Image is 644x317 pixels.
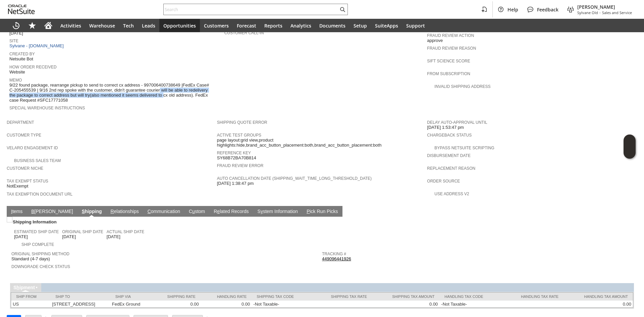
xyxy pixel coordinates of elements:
[14,229,59,234] a: Estimated Ship Date
[217,155,256,161] span: SY68B72BA70B814
[7,179,48,183] a: Tax Exempt Status
[377,295,434,299] div: Shipping Tax Amount
[123,22,134,29] span: Tech
[9,69,25,75] span: Website
[307,209,310,214] span: P
[217,163,264,168] a: Fraud Review Error
[372,301,439,308] td: 0.00
[7,120,34,125] a: Department
[62,229,103,234] a: Original Ship Date
[444,295,497,299] div: Handling Tax Code
[434,192,469,196] a: Use Address V2
[44,21,52,30] svg: Home
[55,295,105,299] div: Ship To
[427,38,443,43] span: approve
[206,295,247,299] div: Handling Rate
[402,19,429,32] a: Support
[11,264,70,269] a: Downgrade Check Status
[119,19,138,32] a: Tech
[233,19,260,32] a: Forecast
[256,209,300,215] a: System Information
[217,138,424,148] span: page layout:grid view,product highlights:hide,brand_acc_button_placement:both,brand_acc_button_pl...
[138,19,159,32] a: Leads
[563,301,633,308] td: 0.00
[7,166,43,171] a: Customer Niche
[164,5,338,13] input: Search
[82,209,85,214] span: S
[9,43,65,48] a: Sylvane - [DOMAIN_NAME]
[599,10,601,15] span: -
[7,146,58,150] a: Velaro Engagement ID
[9,39,18,43] a: Site
[427,71,470,76] a: From Subscription
[110,301,151,308] td: FedEx Ground
[187,209,207,215] a: Custom
[11,301,50,308] td: US
[151,301,201,308] td: 0.00
[427,33,474,38] a: Fraud Review Action
[212,209,250,215] a: Related Records
[537,6,558,13] span: Feedback
[322,256,351,261] a: 449096441926
[217,120,267,125] a: Shipping Quote Error
[624,135,636,159] iframe: Click here to launch Oracle Guided Learning Help Panel
[569,295,628,299] div: Handling Tax Amount
[375,22,398,29] span: SuiteApps
[204,22,229,29] span: Customers
[260,19,286,32] a: Reports
[192,209,195,214] span: u
[9,106,85,110] a: Special Warehouse Instructions
[85,19,119,32] a: Warehouse
[8,19,24,32] a: Recent Records
[507,6,518,13] span: Help
[8,5,35,14] svg: logo
[200,19,233,32] a: Customers
[9,56,33,62] span: Netsuite Bot
[9,209,24,215] a: Items
[56,19,85,32] a: Activities
[11,218,319,226] div: Shipping Information
[115,295,146,299] div: Ship Via
[434,84,490,89] a: Invalid Shipping Address
[315,19,350,32] a: Documents
[201,301,252,308] td: 0.00
[439,301,502,308] td: -Not Taxable-
[50,301,110,308] td: [STREET_ADDRESS]
[89,22,115,29] span: Warehouse
[159,19,200,32] a: Opportunities
[107,234,120,240] span: [DATE]
[107,229,144,234] a: Actual Ship Date
[12,21,20,30] svg: Recent Records
[354,22,367,29] span: Setup
[9,31,23,36] span: [DATE]
[625,207,633,215] a: Unrolled view on
[9,78,22,83] a: Memo
[338,5,346,13] svg: Search
[24,19,40,32] div: Shortcuts
[156,295,196,299] div: Shipping Rate
[16,295,45,299] div: Ship From
[257,295,308,299] div: Shipping Tax Code
[163,22,196,29] span: Opportunities
[350,19,371,32] a: Setup
[16,285,19,290] span: h
[261,209,263,214] span: y
[318,295,367,299] div: Shipping Tax Rate
[290,22,311,29] span: Analytics
[80,209,104,215] a: Shipping
[7,217,12,222] img: Unchecked
[371,19,402,32] a: SuiteApps
[7,133,41,138] a: Customer Type
[286,19,315,32] a: Analytics
[427,46,476,51] a: Fraud Review Reason
[21,242,54,247] a: Ship Complete
[148,209,151,214] span: C
[252,301,313,308] td: -Not Taxable-
[217,209,220,214] span: e
[577,10,598,15] span: Sylvane Old
[602,10,632,15] span: Sales and Service
[142,22,155,29] span: Leads
[427,179,460,183] a: Order Source
[111,209,114,214] span: R
[224,31,264,35] a: Customer Call-in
